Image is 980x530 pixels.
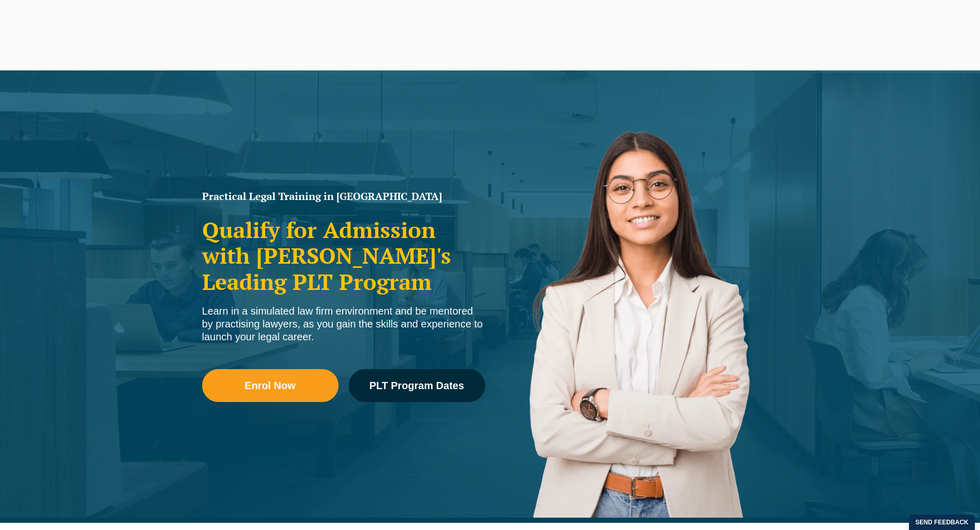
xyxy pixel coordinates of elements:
a: Enrol Now [202,369,338,402]
h2: Qualify for Admission with [PERSON_NAME]'s Leading PLT Program [202,217,485,295]
span: Enrol Now [245,380,296,391]
h1: Practical Legal Training in [GEOGRAPHIC_DATA] [202,191,485,202]
div: Learn in a simulated law firm environment and be mentored by practising lawyers, as you gain the ... [202,305,485,343]
span: PLT Program Dates [369,380,464,391]
a: PLT Program Dates [349,369,485,402]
